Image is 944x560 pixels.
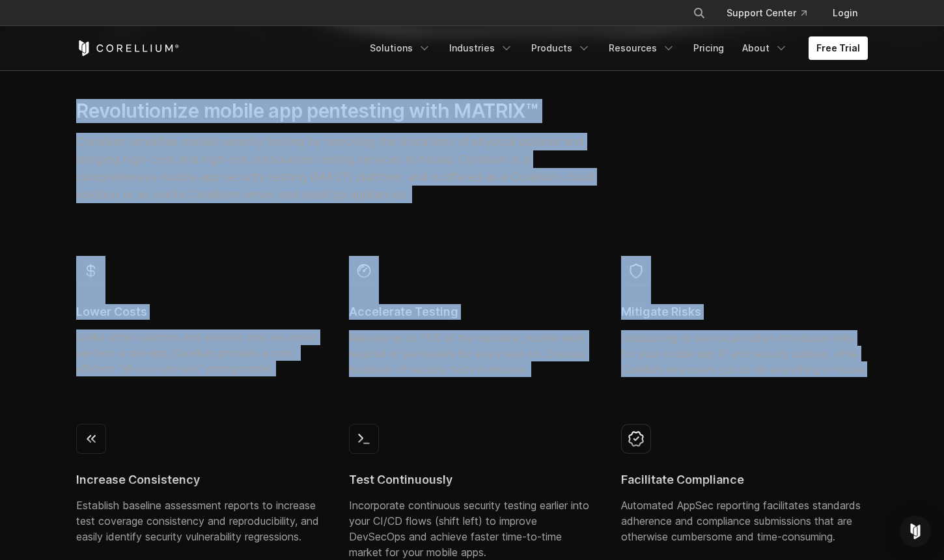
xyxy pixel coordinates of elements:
p: Automated AppSec reporting facilitates standards adherence and compliance submissions that are ot... [621,497,868,544]
h4: Facilitate Compliance [621,472,868,488]
p: Corellium simplifies mobile security testing by removing the limitations of physical devices and ... [76,133,595,203]
p: Alleviate up to 75% of the mundane, routine work required of pentesters for every test run. Execu... [349,330,596,377]
a: About [734,36,796,60]
p: Unlike other solutions and services that are priced per-test or per-app, Corellium provides a cos... [76,329,323,376]
img: icon--chevron-back [76,424,106,454]
h4: Increase Consistency [76,472,323,488]
div: Navigation Menu [677,1,868,25]
h4: Lower Costs [76,304,323,320]
h4: Accelerate Testing [349,304,596,320]
a: Industries [441,36,521,60]
a: Login [822,1,868,25]
img: icon--meter [349,256,379,286]
img: icon_compliace_border [621,424,651,454]
h4: Mitigate Risks [621,304,868,320]
p: Incorporate continuous security testing earlier into your CI/CD flows (shift left) to improve Dev... [349,497,596,560]
img: icon--money [76,256,105,286]
a: Products [523,36,598,60]
p: Establish baseline assessment reports to increase test coverage consistency and reproducibility, ... [76,497,323,544]
a: Solutions [362,36,439,60]
div: Open Intercom Messenger [900,516,931,547]
img: shield-02 (1) [621,256,651,286]
h4: Test Continuously [349,472,596,488]
a: Pricing [686,36,732,60]
a: Free Trial [809,36,868,60]
a: Support Center [716,1,817,25]
button: Search [687,1,711,25]
a: Corellium Home [76,40,180,56]
div: Navigation Menu [362,36,868,60]
h2: Revolutionize mobile app pentesting with MATRIX™ [76,99,595,123]
img: icon--code [349,424,379,454]
p: Outsourcing to service providers introduces risks for your mobile app IP and security policies, w... [621,330,868,377]
a: Resources [601,36,683,60]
